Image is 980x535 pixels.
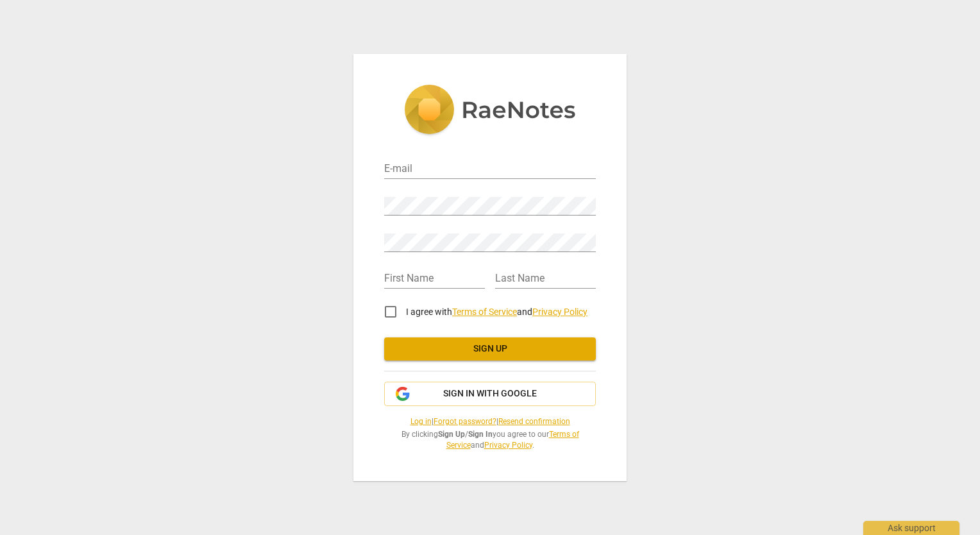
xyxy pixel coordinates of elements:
button: Sign up [384,337,596,361]
span: By clicking / you agree to our and . [384,429,596,450]
span: Sign in with Google [443,387,537,400]
a: Privacy Policy [484,441,532,450]
img: 5ac2273c67554f335776073100b6d88f.svg [404,85,576,137]
a: Resend confirmation [498,417,570,426]
b: Sign Up [438,430,465,439]
button: Sign in with Google [384,382,596,406]
a: Terms of Service [452,307,517,317]
a: Privacy Policy [532,307,587,317]
span: | | [384,416,596,427]
a: Log in [410,417,432,426]
a: Terms of Service [446,430,579,450]
span: Sign up [394,343,586,355]
b: Sign In [468,430,493,439]
span: I agree with and [406,307,587,317]
a: Forgot password? [434,417,496,426]
div: Ask support [863,521,959,535]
